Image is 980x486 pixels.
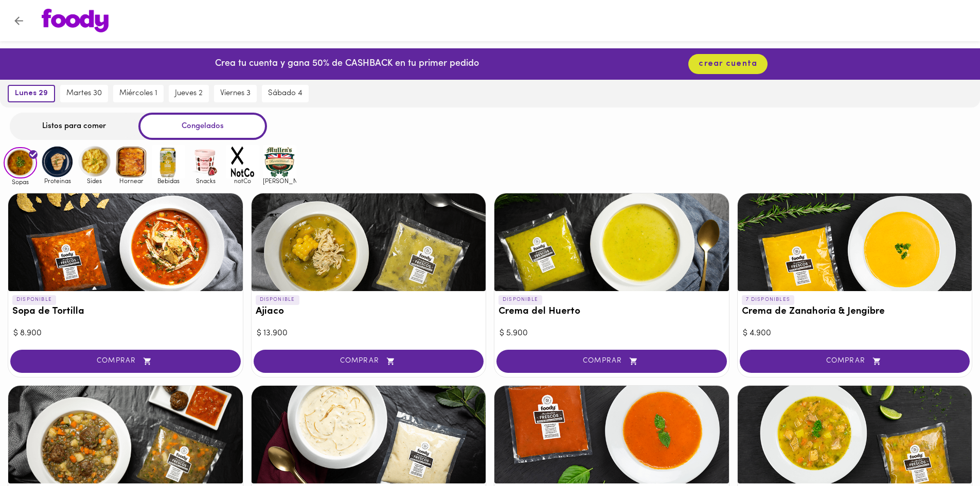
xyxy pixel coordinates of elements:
span: martes 30 [66,89,102,98]
div: $ 5.900 [500,328,724,339]
img: Hornear [115,145,148,178]
div: Listos para comer [10,113,138,140]
span: sábado 4 [268,89,302,98]
div: Ajiaco [252,193,486,291]
div: $ 8.900 [13,328,238,339]
h3: Crema del Huerto [498,307,725,317]
span: viernes 3 [220,89,251,98]
button: COMPRAR [740,350,970,373]
p: DISPONIBLE [12,295,56,304]
span: Snacks [189,177,222,184]
img: notCo [226,145,259,178]
p: 7 DISPONIBLES [742,295,795,304]
span: COMPRAR [509,357,714,366]
span: COMPRAR [266,357,471,366]
button: crear cuenta [688,54,768,74]
img: mullens [263,145,296,178]
img: Snacks [189,145,222,178]
img: logo.png [42,9,109,32]
div: $ 4.900 [743,328,967,339]
h3: Crema de Zanahoria & Jengibre [742,307,968,317]
button: Volver [6,8,31,33]
div: Crema de Tomate [494,386,729,483]
div: Crema de cebolla [252,386,486,483]
div: Sopa de Tortilla [8,193,243,291]
span: COMPRAR [753,357,957,366]
div: $ 13.900 [257,328,481,339]
button: COMPRAR [254,350,484,373]
button: martes 30 [60,85,108,102]
span: Sopas [4,178,37,185]
div: Sopa de Lentejas [8,386,243,483]
span: jueves 2 [175,89,203,98]
span: Bebidas [152,177,185,184]
h3: Ajiaco [256,307,482,317]
iframe: Messagebird Livechat Widget [920,426,970,476]
span: miércoles 1 [119,89,157,98]
img: Sides [78,145,111,178]
button: lunes 29 [8,85,55,102]
span: [PERSON_NAME] [263,177,296,184]
button: jueves 2 [169,85,209,102]
button: viernes 3 [214,85,257,102]
button: miércoles 1 [113,85,164,102]
span: Hornear [115,177,148,184]
img: Proteinas [41,145,74,178]
span: lunes 29 [15,89,48,98]
h3: Sopa de Tortilla [12,307,239,317]
div: Crema de Zanahoria & Jengibre [738,193,972,291]
div: Sopa de Mondongo [738,386,972,483]
span: notCo [226,177,259,184]
button: sábado 4 [262,85,309,102]
button: COMPRAR [10,350,241,373]
div: Congelados [138,113,267,140]
div: Crema del Huerto [494,193,729,291]
p: Crea tu cuenta y gana 50% de CASHBACK en tu primer pedido [215,58,479,71]
p: DISPONIBLE [498,295,542,304]
img: Sopas [4,147,37,179]
img: Bebidas [152,145,185,178]
button: COMPRAR [496,350,727,373]
span: Sides [78,177,111,184]
span: crear cuenta [699,59,757,69]
span: COMPRAR [23,357,228,366]
p: DISPONIBLE [256,295,299,304]
span: Proteinas [41,177,74,184]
